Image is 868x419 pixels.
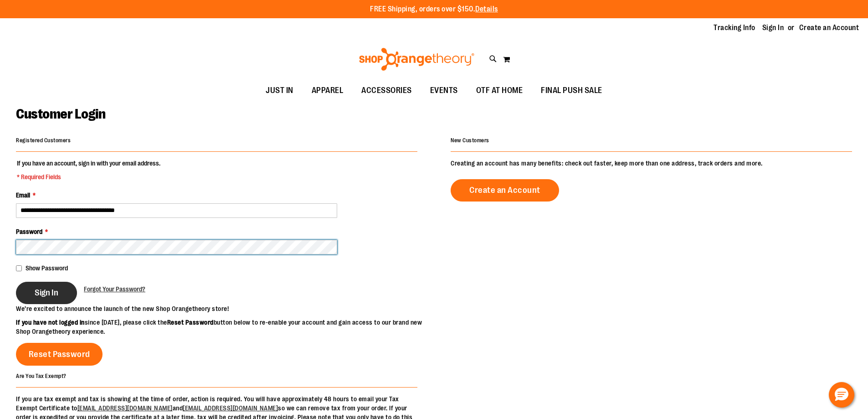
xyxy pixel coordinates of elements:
span: EVENTS [430,80,458,101]
a: Create an Account [799,23,859,33]
span: Email [16,191,30,199]
span: * Required Fields [17,172,160,181]
a: APPAREL [303,80,353,101]
a: Details [475,5,498,13]
strong: New Customers [451,137,489,144]
a: OTF AT HOME [467,80,532,101]
span: Password [16,228,42,235]
strong: Reset Password [167,319,214,326]
strong: If you have not logged in [16,319,85,326]
a: Forgot Your Password? [84,285,145,294]
span: Create an Account [469,185,540,195]
a: Create an Account [451,179,559,202]
strong: Are You Tax Exempt? [16,372,67,379]
span: JUST IN [266,80,293,101]
p: Creating an account has many benefits: check out faster, keep more than one address, track orders... [451,159,852,168]
a: JUST IN [257,80,303,101]
span: ACCESSORIES [361,80,412,101]
a: EVENTS [421,80,467,101]
button: Sign In [16,282,77,304]
span: Sign In [35,288,58,298]
a: [EMAIL_ADDRESS][DOMAIN_NAME] [183,404,278,412]
span: APPAREL [312,80,344,101]
a: ACCESSORIES [352,80,421,101]
a: Sign In [762,23,784,33]
strong: Registered Customers [16,137,71,144]
a: [EMAIL_ADDRESS][DOMAIN_NAME] [77,404,173,412]
legend: If you have an account, sign in with your email address. [16,159,161,181]
span: Customer Login [16,106,105,122]
button: Hello, have a question? Let’s chat. [829,382,854,408]
span: Reset Password [29,349,90,359]
p: FREE Shipping, orders over $150. [370,4,498,15]
span: Show Password [26,264,68,272]
span: FINAL PUSH SALE [541,80,602,101]
span: OTF AT HOME [476,80,523,101]
p: We’re excited to announce the launch of the new Shop Orangetheory store! [16,304,434,313]
span: Forgot Your Password? [84,285,145,293]
p: since [DATE], please click the button below to re-enable your account and gain access to our bran... [16,318,434,336]
a: Reset Password [16,343,103,366]
img: Shop Orangetheory [358,48,476,71]
a: Tracking Info [714,23,755,33]
a: FINAL PUSH SALE [532,80,611,101]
